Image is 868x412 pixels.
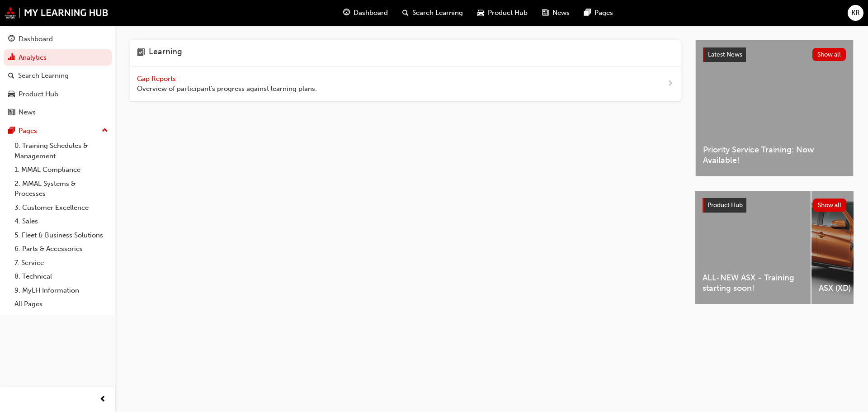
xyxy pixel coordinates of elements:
[695,191,811,304] a: ALL-NEW ASX - Training starting soon!
[812,48,846,61] button: Show all
[18,71,69,81] div: Search Learning
[395,4,470,22] a: search-iconSearch Learning
[703,273,803,293] span: ALL-NEW ASX - Training starting soon!
[4,123,112,139] button: Pages
[8,72,14,80] span: search-icon
[4,86,112,103] a: Product Hub
[343,7,350,19] span: guage-icon
[708,51,742,58] span: Latest News
[577,4,620,22] a: pages-iconPages
[8,90,15,99] span: car-icon
[11,214,112,228] a: 4. Sales
[695,40,854,176] a: Latest NewsShow allPriority Service Training: Now Available!
[336,4,395,22] a: guage-iconDashboard
[703,47,846,62] a: Latest NewsShow all
[19,89,58,99] div: Product Hub
[11,270,112,284] a: 8. Technical
[5,7,108,19] img: mmal
[667,78,674,90] span: next-icon
[703,198,846,213] a: Product HubShow all
[813,199,847,212] button: Show all
[470,4,535,22] a: car-iconProduct Hub
[488,8,528,18] span: Product Hub
[19,107,36,118] div: News
[19,126,37,136] div: Pages
[4,31,112,47] a: Dashboard
[8,54,15,62] span: chart-icon
[137,47,145,59] span: learning-icon
[4,49,112,66] a: Analytics
[8,109,15,117] span: news-icon
[594,8,613,18] span: Pages
[99,394,106,405] span: prev-icon
[102,125,108,137] span: up-icon
[4,67,112,84] a: Search Learning
[4,104,112,121] a: News
[11,242,112,256] a: 6. Parts & Accessories
[552,8,570,18] span: News
[412,8,463,18] span: Search Learning
[354,8,388,18] span: Dashboard
[11,163,112,177] a: 1. MMAL Compliance
[8,127,15,135] span: pages-icon
[11,256,112,270] a: 7. Service
[137,75,178,83] span: Gap Reports
[11,297,112,311] a: All Pages
[477,7,484,19] span: car-icon
[4,29,112,123] button: DashboardAnalyticsSearch LearningProduct HubNews
[11,228,112,242] a: 5. Fleet & Business Solutions
[11,284,112,298] a: 9. MyLH Information
[851,8,860,18] span: KR
[708,201,743,209] span: Product Hub
[402,7,409,19] span: search-icon
[11,139,112,163] a: 0. Training Schedules & Management
[535,4,577,22] a: news-iconNews
[8,35,15,43] span: guage-icon
[11,177,112,201] a: 2. MMAL Systems & Processes
[848,5,863,21] button: KR
[149,47,182,59] h4: Learning
[703,145,846,165] span: Priority Service Training: Now Available!
[19,34,53,44] div: Dashboard
[584,7,591,19] span: pages-icon
[11,201,112,215] a: 3. Customer Excellence
[542,7,549,19] span: news-icon
[130,66,681,102] a: Gap Reports Overview of participant's progress against learning plans.next-icon
[137,84,317,94] span: Overview of participant's progress against learning plans.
